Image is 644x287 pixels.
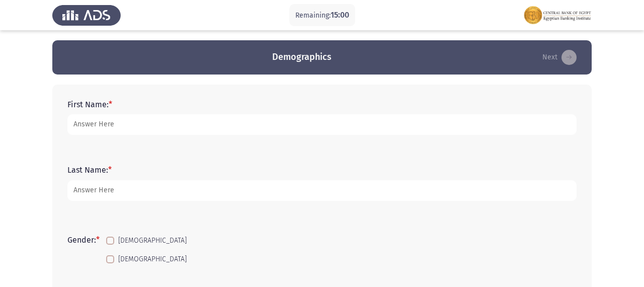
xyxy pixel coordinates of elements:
h3: Demographics [272,51,332,63]
label: First Name: [67,100,112,109]
p: Remaining: [295,9,349,22]
img: Assess Talent Management logo [52,1,121,29]
img: Assessment logo of FOCUS Assessment 3 Modules EN [523,1,592,29]
span: [DEMOGRAPHIC_DATA] [118,235,187,247]
span: [DEMOGRAPHIC_DATA] [118,253,187,265]
span: 15:00 [331,10,349,20]
label: Last Name: [67,165,112,175]
input: add answer text [67,114,577,135]
button: load next page [539,49,580,65]
label: Gender: [67,235,100,245]
input: add answer text [67,180,577,201]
